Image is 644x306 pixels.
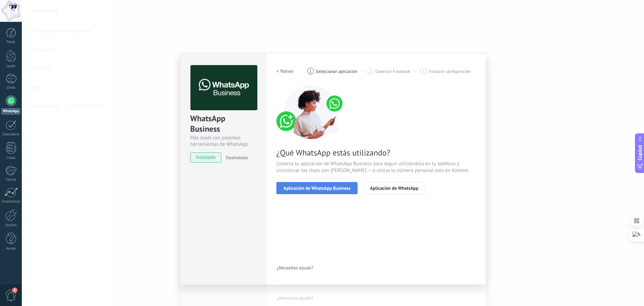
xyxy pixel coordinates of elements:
[429,69,471,74] span: Finalizar configuración
[190,135,256,147] div: Más leads con potentes herramientas de WhatsApp
[1,86,21,90] div: Chats
[1,200,21,204] div: Estadísticas
[1,156,21,160] div: Listas
[276,85,347,139] img: connect number
[1,64,21,69] div: Leads
[191,65,257,111] img: logo_main.png
[276,161,476,174] span: Conecta tu aplicación de WhatsApp Business para seguir utilizándola en tu teléfono y sincronizar ...
[316,69,358,74] span: Seleccionar aplicación
[276,68,294,75] h2: < Volver
[375,69,411,74] span: Conectar Facebook
[277,265,313,270] span: ¿Necesitas ayuda?
[191,152,221,163] span: instalado
[370,186,418,190] span: Aplicación de WhatsApp
[1,247,21,251] div: Ayuda
[276,263,314,273] button: ¿Necesitas ayuda?
[1,178,21,182] div: Correo
[276,182,358,194] button: Aplicación de WhatsApp Business
[309,69,312,74] span: 1
[1,108,20,115] div: WhatsApp
[283,186,351,190] span: Aplicación de WhatsApp Business
[276,147,476,158] span: ¿Qué WhatsApp estás utilizando?
[190,113,256,135] div: WhatsApp Business
[12,288,17,293] span: 2
[369,69,371,74] span: 2
[422,69,424,74] span: 3
[1,40,21,44] div: Panel
[1,132,21,137] div: Calendario
[363,182,425,194] button: Aplicación de WhatsApp
[226,155,248,161] span: Desinstalar
[223,152,248,163] button: Desinstalar
[276,65,294,77] button: < Volver
[637,145,643,160] span: Copilot
[1,223,21,227] div: Ajustes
